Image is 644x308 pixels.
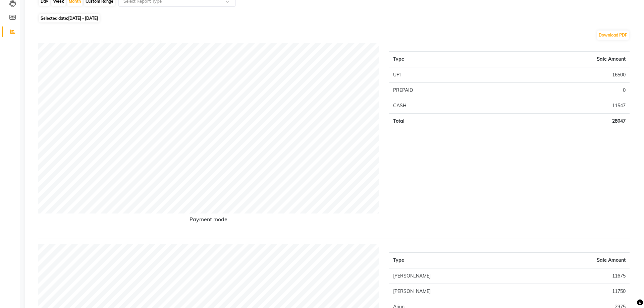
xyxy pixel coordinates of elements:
td: 11675 [522,268,630,284]
td: 11547 [492,98,630,114]
td: CASH [389,98,492,114]
h6: Payment mode [38,216,379,225]
th: Sale Amount [492,52,630,67]
td: 11750 [522,284,630,299]
th: Type [389,52,492,67]
td: [PERSON_NAME] [389,268,522,284]
td: [PERSON_NAME] [389,284,522,299]
span: Selected date: [39,14,100,22]
td: 16500 [492,67,630,83]
td: Total [389,114,492,129]
td: 28047 [492,114,630,129]
span: [DATE] - [DATE] [68,16,98,21]
th: Type [389,253,522,268]
td: PREPAID [389,83,492,98]
td: 0 [492,83,630,98]
th: Sale Amount [522,253,630,268]
button: Download PDF [597,30,629,40]
td: UPI [389,67,492,83]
